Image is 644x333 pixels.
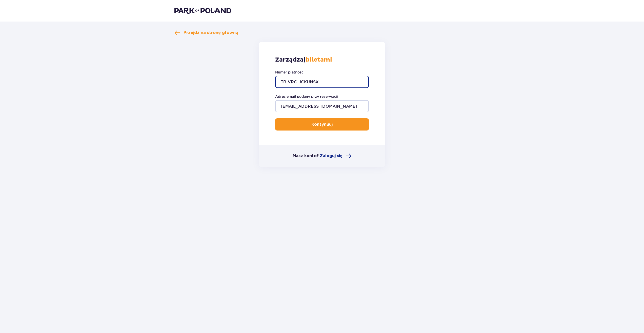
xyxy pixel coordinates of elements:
[174,30,238,36] a: Przejdź na stronę główną
[306,56,332,64] strong: biletami
[184,30,238,35] span: Przejdź na stronę główną
[311,122,333,127] p: Kontynuuj
[174,7,231,14] img: Park of Poland logo
[320,153,343,159] span: Zaloguj się
[275,94,338,99] label: Adres email podany przy rezerwacji
[275,56,332,64] p: Zarządzaj
[293,153,319,159] p: Masz konto?
[320,153,352,159] a: Zaloguj się
[275,70,305,75] label: Numer płatności
[275,118,369,131] button: Kontynuuj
